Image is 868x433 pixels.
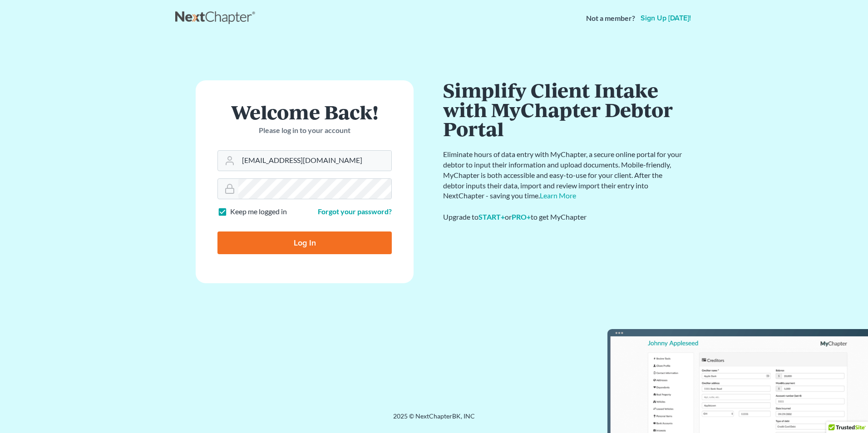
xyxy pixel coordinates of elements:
[540,191,576,200] a: Learn More
[217,231,392,254] input: Log In
[238,151,391,171] input: Email Address
[443,80,684,138] h1: Simplify Client Intake with MyChapter Debtor Portal
[175,412,693,428] div: 2025 © NextChapterBK, INC
[639,15,693,22] a: Sign up [DATE]!
[586,13,635,24] strong: Not a member?
[217,125,392,136] p: Please log in to your account
[443,212,684,222] div: Upgrade to or to get MyChapter
[217,102,392,122] h1: Welcome Back!
[478,212,505,221] a: START+
[230,207,287,217] label: Keep me logged in
[443,149,684,201] p: Eliminate hours of data entry with MyChapter, a secure online portal for your debtor to input the...
[512,212,531,221] a: PRO+
[318,207,392,216] a: Forgot your password?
